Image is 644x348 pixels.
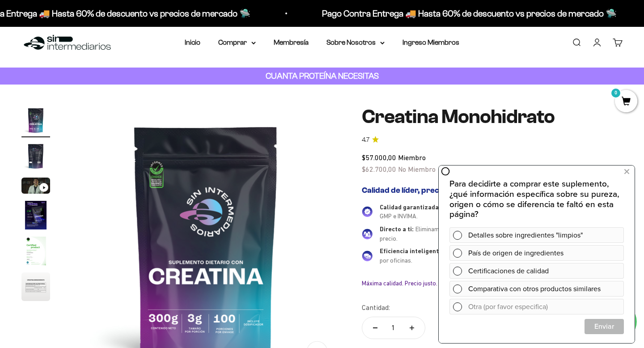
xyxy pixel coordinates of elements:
[362,165,396,173] span: $62.700,00
[439,165,635,343] iframe: zigpoll-iframe
[362,135,369,145] span: 4.7
[362,317,388,339] button: Reducir cantidad
[21,106,50,137] button: Ir al artículo 1
[362,106,623,127] h1: Creatina Monohidrato
[399,317,425,339] button: Aumentar cantidad
[362,229,373,239] img: Directo a ti
[322,6,617,21] p: Pago Contra Entrega 🚚 Hasta 60% de descuento vs precios de mercado 🛸
[21,237,50,268] button: Ir al artículo 5
[362,279,623,287] div: Máxima calidad. Precio justo. Esa es la ventaja de comprar
[398,165,436,173] span: No Miembro
[362,302,390,314] label: Cantidad:
[21,237,50,265] img: Creatina Monohidrato
[185,38,200,46] a: Inicio
[610,88,621,98] mark: 0
[380,247,444,255] span: Eficiencia inteligente:
[21,178,50,196] button: Ir al artículo 3
[218,37,256,48] summary: Comprar
[380,247,623,264] span: Usamos la tecnología para ser eficientes. Pagas por el producto, no por oficinas.
[21,201,50,229] img: Creatina Monohidrato
[274,38,309,46] a: Membresía
[380,225,414,233] span: Directo a ti:
[21,106,50,135] img: Creatina Monohidrato
[380,204,441,211] span: Calidad garantizada:
[402,38,459,46] a: Ingreso Miembros
[21,201,50,232] button: Ir al artículo 4
[615,97,637,107] a: 0
[266,71,379,81] strong: CUANTA PROTEÍNA NECESITAS
[21,272,50,304] button: Ir al artículo 6
[380,225,623,242] span: Eliminamos distribuidores y sobreprecios para darte la máxima calidad al mejor precio.
[362,135,623,145] a: 4.74.7 de 5.0 estrellas
[21,272,50,301] img: Creatina Monohidrato
[362,250,373,261] img: Eficiencia inteligente
[398,153,426,161] span: Miembro
[362,206,373,217] img: Calidad garantizada
[21,142,50,170] img: Creatina Monohidrato
[362,153,396,161] span: $57.000,00
[326,37,385,48] summary: Sobre Nosotros
[362,186,623,195] h2: Calidad de líder, precio inteligente. ¿Cómo lo logramos?
[21,142,50,173] button: Ir al artículo 2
